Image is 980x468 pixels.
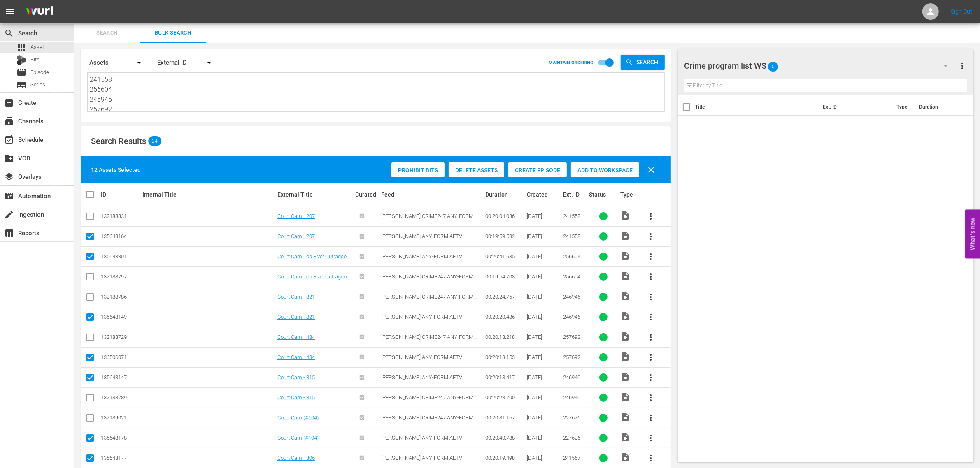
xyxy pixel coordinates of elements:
div: 132188797 [101,273,140,280]
div: 00:20:20.486 [485,314,524,320]
span: Video [620,372,630,382]
div: 00:19:54.708 [485,273,524,280]
span: [PERSON_NAME] ANY-FORM AETV [381,354,462,360]
span: 246940 [563,374,580,380]
div: 00:19:59.532 [485,233,524,239]
a: Court Cam - 315 [277,374,315,380]
span: [PERSON_NAME] CRIME247 ANY-FORM AETV [381,294,477,306]
button: Add to Workspace [571,162,639,177]
span: more_vert [646,252,656,262]
span: Video [620,251,630,261]
span: 256604 [563,273,580,280]
div: 12 Assets Selected [91,166,141,174]
span: 241558 [563,213,580,219]
button: more_vert [641,227,661,246]
a: Court Cam - 315 [277,394,315,401]
button: more_vert [641,307,661,327]
span: menu [5,7,15,16]
span: VOD [4,153,14,163]
div: 132188729 [101,334,140,340]
div: [DATE] [527,374,561,380]
span: 241567 [563,455,580,461]
span: 246946 [563,294,580,300]
div: Duration [485,191,524,198]
div: 00:20:31.167 [485,415,524,421]
span: Asset [30,43,44,51]
a: Court Cam (#104) [277,415,319,421]
span: more_vert [957,61,967,71]
div: 132188786 [101,294,140,300]
button: more_vert [957,56,967,76]
span: Reports [4,228,14,238]
span: Video [620,231,630,241]
button: Prohibit Bits [391,162,445,177]
span: Video [620,432,630,442]
div: Bits [16,55,26,65]
span: 241558 [563,233,580,239]
span: clear [646,165,656,175]
span: 24 [148,138,161,144]
span: 246946 [563,314,580,320]
div: 135643301 [101,253,140,259]
span: Video [620,311,630,321]
div: External ID [157,51,219,74]
span: more_vert [646,332,656,342]
span: Asset [16,42,26,52]
div: 132188789 [101,394,140,401]
span: 256604 [563,253,580,259]
span: Delete Assets [449,167,504,174]
span: [PERSON_NAME] ANY-FORM AETV [381,455,462,461]
button: Open Feedback Widget [965,210,980,259]
div: [DATE] [527,233,561,239]
span: Search [633,55,665,70]
div: 135643164 [101,233,140,239]
div: Crime program list WS [684,54,956,77]
button: Search [621,55,665,70]
span: 246940 [563,394,580,401]
div: [DATE] [527,435,561,441]
span: Bulk Search [145,28,201,38]
button: clear [641,160,661,180]
span: Ingestion [4,210,14,220]
button: Create Episode [508,162,567,177]
span: Channels [4,116,14,126]
span: [PERSON_NAME] ANY-FORM AETV [381,314,462,320]
span: more_vert [646,433,656,443]
th: Title [695,95,818,118]
span: Video [620,352,630,361]
div: 00:20:04.036 [485,213,524,219]
div: [DATE] [527,455,561,461]
span: Search [4,28,14,38]
span: Overlays [4,172,14,182]
div: 00:20:23.700 [485,394,524,401]
div: 135643149 [101,314,140,320]
p: MAINTAIN ORDERING [549,60,594,65]
span: [PERSON_NAME] ANY-FORM AETV [381,253,462,259]
div: 132188831 [101,213,140,219]
div: [DATE] [527,314,561,320]
span: more_vert [646,352,656,362]
div: ID [101,191,140,198]
span: [PERSON_NAME] ANY-FORM AETV [381,435,462,441]
a: Court Cam - 207 [277,213,315,219]
div: [DATE] [527,334,561,340]
span: Video [620,211,630,220]
div: 00:20:40.788 [485,435,524,441]
span: Series [30,81,45,89]
span: 257692 [563,354,580,360]
div: Created [527,191,561,198]
div: Internal Title [142,191,275,198]
span: Add to Workspace [571,167,639,174]
span: Video [620,452,630,462]
div: [DATE] [527,394,561,401]
div: Ext. ID [563,191,587,198]
div: 135643147 [101,374,140,380]
div: [DATE] [527,354,561,360]
span: more_vert [646,211,656,221]
div: [DATE] [527,294,561,300]
div: [DATE] [527,253,561,259]
a: Court Cam - 306 [277,455,315,461]
span: Automation [4,191,14,201]
div: 00:20:19.498 [485,455,524,461]
span: more_vert [646,413,656,423]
